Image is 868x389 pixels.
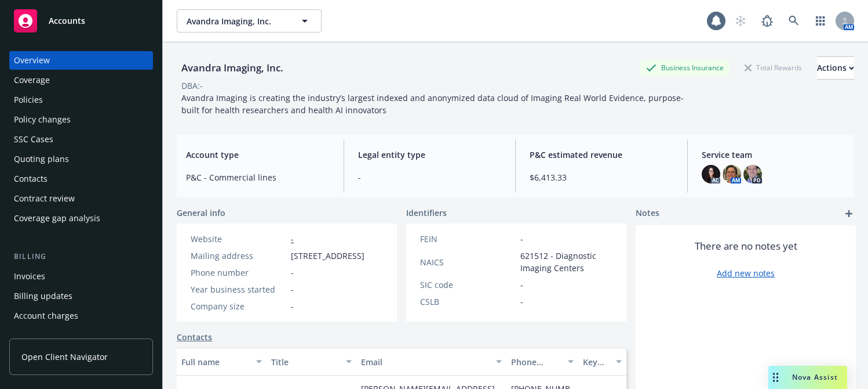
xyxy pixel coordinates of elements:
div: Coverage gap analysis [14,209,100,228]
div: Contract review [14,189,75,208]
span: - [520,279,523,291]
a: Coverage gap analysis [9,209,153,228]
img: photo [702,165,720,183]
span: - [291,266,294,279]
a: Quoting plans [9,150,153,168]
a: Contacts [9,170,153,188]
div: Title [271,356,339,368]
span: Accounts [49,16,85,26]
span: Nova Assist [792,372,838,382]
div: Account charges [14,307,78,325]
div: Billing [9,251,153,262]
span: Service team [702,149,845,161]
button: Title [267,348,356,376]
img: photo [723,165,741,183]
a: Add new notes [717,267,775,279]
button: Key contact [578,348,626,376]
div: Contacts [14,170,48,188]
div: Drag to move [768,366,783,389]
span: - [291,300,294,312]
button: Email [356,348,506,376]
a: Policies [9,91,153,109]
div: Billing updates [14,287,72,305]
span: Avandra Imaging, Inc. [187,15,287,27]
div: Phone number [511,356,561,368]
a: Account charges [9,307,153,325]
span: P&C - Commercial lines [186,171,330,183]
a: Policy changes [9,110,153,129]
img: photo [743,165,762,183]
a: Accounts [9,5,153,37]
button: Actions [817,56,854,80]
div: Total Rewards [739,60,808,75]
div: Invoices [14,267,45,286]
span: General info [177,207,225,219]
a: Report a Bug [756,9,779,33]
a: add [842,207,856,221]
span: $6,413.33 [530,171,673,183]
div: Key contact [583,356,609,368]
a: Coverage [9,71,153,89]
div: Email [361,356,489,368]
span: Notes [636,207,659,221]
a: Billing updates [9,287,153,305]
div: NAICS [420,256,516,268]
a: Start snowing [729,9,752,33]
span: Account type [186,149,330,161]
a: - [291,233,294,244]
span: P&C estimated revenue [530,149,673,161]
div: Policies [14,91,43,109]
span: 621512 - Diagnostic Imaging Centers [520,250,612,274]
div: Year business started [191,283,286,296]
div: Website [191,233,286,245]
a: Contacts [177,331,212,343]
button: Full name [177,348,267,376]
div: Overview [14,51,50,70]
span: - [291,283,294,296]
div: Business Insurance [640,60,730,75]
button: Avandra Imaging, Inc. [177,9,322,33]
a: Overview [9,51,153,70]
span: Open Client Navigator [21,351,108,363]
button: Nova Assist [768,366,847,389]
a: Invoices [9,267,153,286]
span: Identifiers [406,207,447,219]
a: Contract review [9,189,153,208]
a: Installment plans [9,326,153,345]
div: CSLB [420,296,516,308]
div: Company size [191,300,286,312]
div: Phone number [191,266,286,279]
div: SSC Cases [14,130,53,149]
a: Search [782,9,805,33]
div: Actions [817,57,854,79]
a: SSC Cases [9,130,153,149]
span: - [520,296,523,308]
span: Legal entity type [358,149,502,161]
span: Avandra Imaging is creating the industry’s largest indexed and anonymized data cloud of Imaging R... [181,92,684,116]
div: DBA: - [181,80,203,92]
button: Phone number [506,348,578,376]
div: Mailing address [191,250,286,262]
div: Installment plans [14,326,82,345]
div: SIC code [420,279,516,291]
div: Coverage [14,71,50,89]
a: Switch app [809,9,832,33]
div: Policy changes [14,110,71,129]
div: Quoting plans [14,150,69,168]
span: - [520,233,523,245]
div: Avandra Imaging, Inc. [177,60,288,75]
div: Full name [181,356,249,368]
span: [STREET_ADDRESS] [291,250,364,262]
span: - [358,171,502,183]
span: There are no notes yet [695,239,797,253]
div: FEIN [420,233,516,245]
